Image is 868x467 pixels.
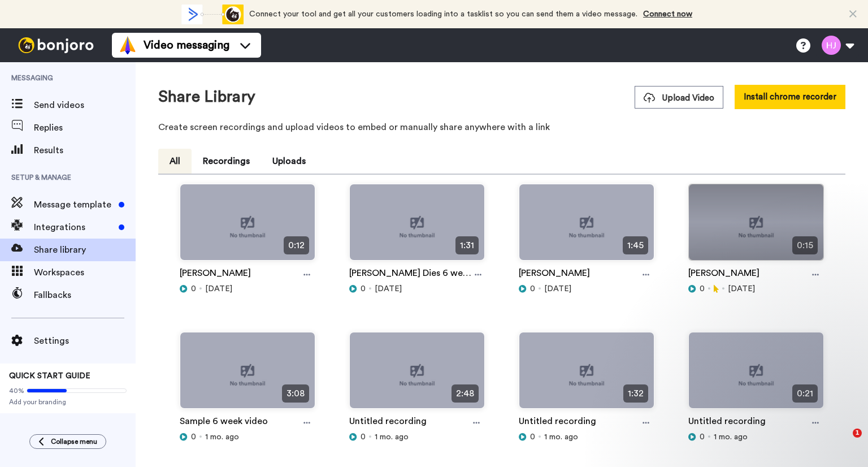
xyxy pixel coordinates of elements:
[530,283,535,295] span: 0
[192,149,261,174] button: Recordings
[261,149,317,174] button: Uploads
[34,243,136,257] span: Share library
[119,36,137,54] img: vm-color.svg
[9,386,24,395] span: 40%
[29,434,106,449] button: Collapse menu
[34,334,136,348] span: Settings
[34,121,136,135] span: Replies
[181,5,244,24] div: animation
[519,431,654,443] div: 1 mo. ago
[689,184,823,270] img: no-thumbnail.jpg
[519,332,654,418] img: no-thumbnail.jpg
[180,266,251,283] a: [PERSON_NAME]
[14,37,98,53] img: bj-logo-header-white.svg
[158,88,255,106] h1: Share Library
[34,144,136,157] span: Results
[350,184,484,270] img: no-thumbnail.jpg
[144,37,229,53] span: Video messaging
[519,184,654,270] img: no-thumbnail.jpg
[700,283,705,295] span: 0
[700,431,705,443] span: 0
[249,10,637,18] span: Connect your tool and get all your customers loading into a tasklist so you can send them a video...
[350,332,484,418] img: no-thumbnail.jpg
[34,220,114,234] span: Integrations
[635,86,723,109] button: Upload Video
[180,332,315,418] img: no-thumbnail.jpg
[180,184,315,270] img: no-thumbnail.jpg
[688,431,824,443] div: 1 mo. ago
[158,120,845,134] p: Create screen recordings and upload videos to embed or manually share anywhere with a link
[623,384,648,403] span: 1:32
[180,414,268,431] a: Sample 6 week video
[284,236,309,254] span: 0:12
[282,384,309,403] span: 3:08
[34,98,136,112] span: Send videos
[830,429,857,456] iframe: Intercom live chat
[689,332,823,418] img: no-thumbnail.jpg
[455,236,479,254] span: 1:31
[644,92,714,104] span: Upload Video
[792,236,818,254] span: 0:15
[643,10,692,18] a: Connect now
[180,431,315,443] div: 1 mo. ago
[349,283,485,295] div: [DATE]
[51,437,97,446] span: Collapse menu
[519,283,654,295] div: [DATE]
[158,149,192,174] button: All
[9,372,90,380] span: QUICK START GUIDE
[361,283,366,295] span: 0
[688,283,824,295] div: [DATE]
[519,266,590,283] a: [PERSON_NAME]
[361,431,366,443] span: 0
[349,431,485,443] div: 1 mo. ago
[9,397,127,407] span: Add your branding
[34,288,136,302] span: Fallbacks
[34,266,136,279] span: Workspaces
[452,384,479,403] span: 2:48
[349,266,471,283] a: [PERSON_NAME] Dies 6 week review
[735,85,845,109] button: Install chrome recorder
[530,431,535,443] span: 0
[34,198,114,211] span: Message template
[688,266,759,283] a: [PERSON_NAME]
[853,429,862,438] span: 1
[191,431,196,443] span: 0
[191,283,196,295] span: 0
[180,283,315,295] div: [DATE]
[519,414,596,431] a: Untitled recording
[349,414,427,431] a: Untitled recording
[623,236,648,254] span: 1:45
